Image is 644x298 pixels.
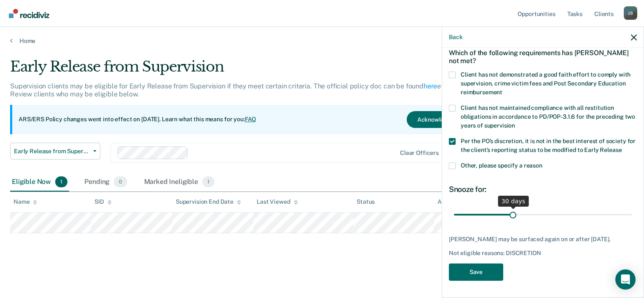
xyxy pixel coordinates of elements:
[461,104,635,129] span: Client has not maintained compliance with all restitution obligations in accordance to PD/POP-3.1...
[13,198,37,205] div: Name
[449,250,637,257] div: Not eligible reasons: DISCRETION
[176,198,241,205] div: Supervision End Date
[461,138,636,153] span: Per the PO’s discretion, it is not in the best interest of society for the client’s reporting sta...
[624,6,637,20] div: J S
[10,37,634,45] a: Home
[449,34,462,41] button: Back
[83,173,129,192] div: Pending
[10,58,493,82] div: Early Release from Supervision
[449,263,503,281] button: Save
[142,173,217,192] div: Marked Ineligible
[461,162,542,169] span: Other, please specify a reason
[461,71,631,96] span: Client has not demonstrated a good faith effort to comply with supervision, crime victim fees and...
[449,185,637,194] div: Snooze for:
[257,198,298,205] div: Last Viewed
[449,236,637,243] div: [PERSON_NAME] may be surfaced again on or after [DATE].
[245,116,257,122] a: FAQ
[624,6,637,20] button: Profile dropdown button
[449,42,637,72] div: Which of the following requirements has [PERSON_NAME] not met?
[10,82,489,98] p: Supervision clients may be eligible for Early Release from Supervision if they meet certain crite...
[202,176,215,187] span: 1
[10,173,69,192] div: Eligible Now
[615,269,636,290] div: Open Intercom Messenger
[19,115,256,124] p: ARS/ERS Policy changes went into effect on [DATE]. Learn what this means for you:
[14,148,90,155] span: Early Release from Supervision
[437,198,477,205] div: Assigned to
[357,198,375,205] div: Status
[407,111,487,128] button: Acknowledge & Close
[114,176,127,187] span: 0
[94,198,112,205] div: SID
[9,9,49,18] img: Recidiviz
[400,149,439,157] div: Clear officers
[55,176,67,187] span: 1
[498,196,529,207] div: 30 days
[424,82,437,90] a: here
